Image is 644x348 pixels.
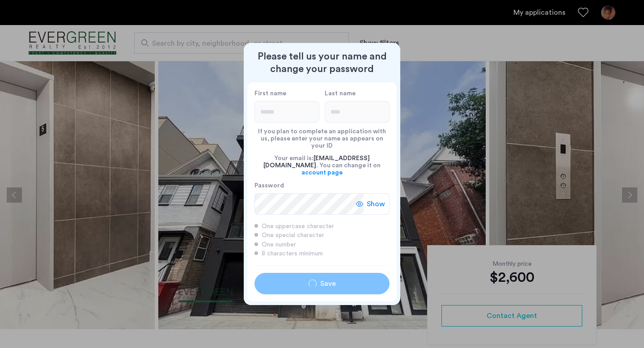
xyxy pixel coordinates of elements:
[325,89,390,98] label: Last name
[254,123,390,149] div: If you plan to complete an application with us, please enter your name as appears on your ID
[247,50,397,75] h2: Please tell us your name and change your password
[254,231,390,240] div: One special character
[254,249,390,258] div: 8 characters minimum
[254,182,364,190] label: Password
[367,199,385,209] span: Show
[254,89,319,98] label: First name
[320,278,336,289] span: Save
[254,240,390,249] div: One number
[301,169,343,176] a: account page
[254,222,390,231] div: One uppercase character
[263,155,370,169] span: [EMAIL_ADDRESS][DOMAIN_NAME]
[254,149,390,182] div: Your email is: . You can change it on
[254,273,390,294] button: button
